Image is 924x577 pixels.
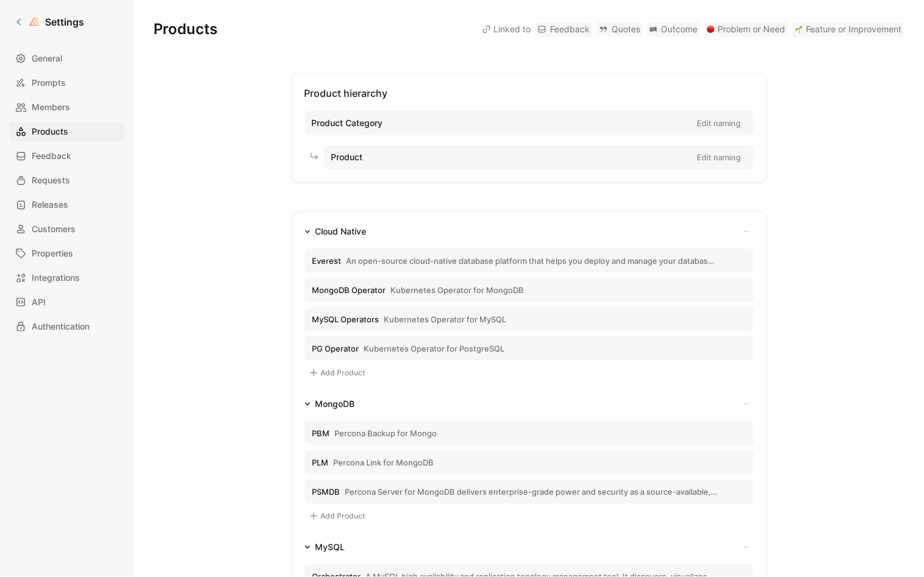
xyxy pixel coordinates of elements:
[305,509,370,523] button: Add Product
[316,224,367,239] div: Cloud Native
[535,22,592,37] a: Feedback
[334,457,434,468] span: Percona Link for MongoDB
[305,278,754,302] button: MongoDB OperatorKubernetes Operator for MongoDB
[32,319,90,334] span: Authentication
[316,540,345,554] div: MySQL
[153,19,217,39] h1: Products
[10,73,124,93] a: Prompts
[10,292,124,312] a: API
[597,22,643,37] a: Quotes
[305,366,370,380] button: Add Product
[300,397,360,411] button: MongoDB
[305,421,754,445] button: PBMPercona Backup for Mongo
[305,480,754,504] button: PSMDBPercona Server for MongoDB delivers enterprise-grade power and security as a source-availabl...
[10,268,124,288] a: Integrations
[32,222,76,236] span: Customers
[482,22,531,37] div: Linked to
[312,457,329,468] span: PLM
[32,51,62,66] span: General
[650,26,657,33] img: 🏁
[384,314,507,325] span: Kubernetes Operator for MySQL
[312,116,383,130] span: Product Category
[312,343,359,354] span: PG Operator
[10,97,124,117] a: Members
[32,246,73,261] span: Properties
[312,428,330,439] span: PBM
[312,255,342,266] span: Everest
[316,397,355,411] div: MongoDB
[32,149,71,163] span: Feedback
[345,486,719,497] span: Percona Server for MongoDB delivers enterprise-grade power and security as a source-available, dr...
[312,314,379,325] span: MySQL Operators
[793,22,905,37] a: 🌱Feature or Improvement
[10,122,124,141] a: Products
[335,428,437,439] span: Percona Backup for Mongo
[10,195,124,214] a: Releases
[305,307,754,331] button: MySQL OperatorsKubernetes Operator for MySQL
[305,450,754,475] button: PLMPercona Link for MongoDB
[305,336,754,361] button: PG OperatorKubernetes Operator for PostgreSQL
[10,171,124,190] a: Requests
[347,255,719,266] span: An open-source cloud-native database platform that helps you deploy and manage your database clus...
[692,149,747,166] button: Edit naming
[391,285,524,296] span: Kubernetes Operator for MongoDB
[10,10,89,34] a: Settings
[32,76,66,90] span: Prompts
[300,224,372,239] button: Cloud Native
[10,49,124,68] a: General
[364,343,505,354] span: Kubernetes Operator for PostgreSQL
[331,150,363,165] span: Product
[10,146,124,166] a: Feedback
[705,22,788,37] a: 🔴Problem or Need
[10,244,124,263] a: Properties
[300,540,350,554] button: MySQL
[647,22,700,37] a: 🏁Outcome
[45,15,84,29] h1: Settings
[32,173,70,188] span: Requests
[312,486,340,497] span: PSMDB
[10,219,124,239] a: Customers
[312,285,386,296] span: MongoDB Operator
[32,197,68,212] span: Releases
[305,87,388,99] span: Product hierarchy
[32,124,68,139] span: Products
[10,317,124,336] a: Authentication
[795,26,803,33] img: 🌱
[32,295,46,310] span: API
[692,115,747,132] button: Edit naming
[32,100,70,115] span: Members
[32,271,80,285] span: Integrations
[305,249,754,273] button: EverestAn open-source cloud-native database platform that helps you deploy and manage your databa...
[707,26,714,33] img: 🔴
